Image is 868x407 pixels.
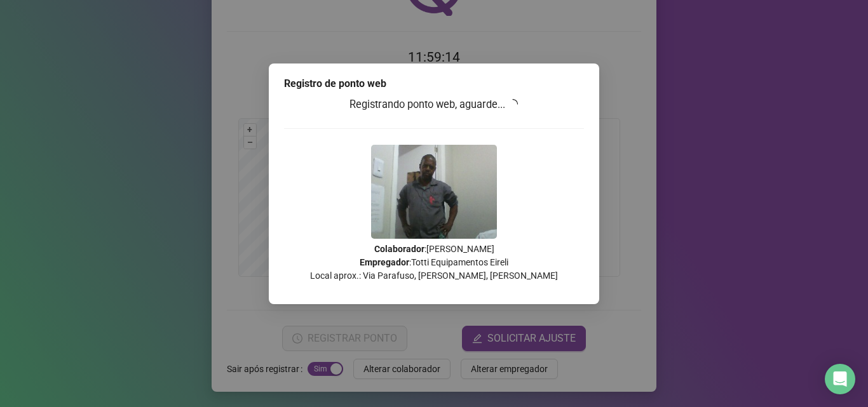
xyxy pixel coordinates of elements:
span: loading [506,97,520,111]
strong: Colaborador [374,244,424,254]
img: 9k= [371,145,497,239]
strong: Empregador [360,257,409,267]
div: Open Intercom Messenger [825,364,855,394]
div: Registro de ponto web [284,76,584,91]
h3: Registrando ponto web, aguarde... [284,97,584,113]
p: : [PERSON_NAME] : Totti Equipamentos Eireli Local aprox.: Via Parafuso, [PERSON_NAME], [PERSON_NAME] [284,243,584,283]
